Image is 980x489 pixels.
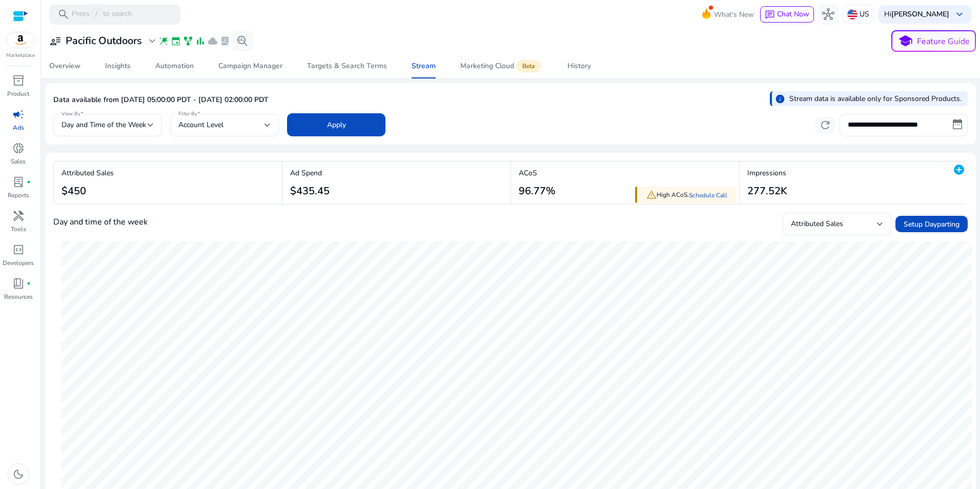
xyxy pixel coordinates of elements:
span: search_insights [236,35,249,47]
h3: Pacific Outdoors [66,35,142,47]
span: book_4 [12,277,25,290]
span: event [171,36,181,46]
span: expand_more [146,35,158,47]
p: Hi [884,11,949,18]
span: fiber_manual_record [27,180,31,184]
p: Resources [4,292,33,301]
h3: $450 [62,185,114,197]
p: Marketplace [6,52,35,59]
span: bar_chart [195,36,206,46]
h3: 277.52K [747,185,787,197]
span: Attributed Sales [791,219,843,229]
p: Ads [13,123,24,132]
h3: $435.45 [290,185,330,197]
span: search [57,8,70,21]
p: US [860,5,869,23]
span: Beta [516,60,541,72]
button: hub [818,4,839,25]
span: family_history [183,36,193,46]
div: History [567,63,591,70]
span: / [92,9,101,20]
span: Day and Time of the Week [62,120,146,130]
mat-label: Filter By [178,110,197,117]
p: Reports [8,191,29,200]
div: High ACoS. [635,187,737,203]
span: info [775,94,785,104]
span: Chat Now [777,9,809,19]
p: Ad Spend [290,168,330,178]
span: lab_profile [12,176,25,188]
h3: 96.77% [519,185,556,197]
a: Schedule Call [689,191,727,199]
p: Feature Guide [917,35,970,48]
button: refresh [815,117,835,133]
mat-icon: add_circle [953,164,965,176]
div: Campaign Manager [218,63,282,70]
span: cloud [208,36,218,46]
button: schoolFeature Guide [891,30,976,52]
h4: Day and time of the week [53,217,148,227]
span: campaign [12,108,25,120]
span: refresh [819,119,831,131]
p: Developers [3,258,34,268]
button: Apply [287,113,385,136]
b: [PERSON_NAME] [891,9,949,19]
div: Stream [412,63,436,70]
p: Tools [11,225,26,234]
span: What's New [714,6,754,24]
span: keyboard_arrow_down [953,8,966,21]
span: Apply [327,119,346,130]
p: Data available from [DATE] 05:00:00 PDT - [DATE] 02:00:00 PDT [53,95,269,105]
span: hub [822,8,834,21]
span: code_blocks [12,243,25,256]
button: chatChat Now [760,6,814,23]
p: Attributed Sales [62,168,114,178]
div: Insights [105,63,131,70]
span: wand_stars [158,36,169,46]
span: fiber_manual_record [27,281,31,286]
p: ACoS [519,168,556,178]
p: Press to search [72,9,132,20]
mat-label: View By [62,110,80,117]
img: amazon.svg [7,32,34,48]
p: Product [7,89,29,98]
span: Setup Dayparting [904,219,959,230]
p: Sales [11,157,26,166]
div: Targets & Search Terms [307,63,387,70]
span: donut_small [12,142,25,154]
span: user_attributes [49,35,62,47]
div: Overview [49,63,80,70]
span: school [898,34,913,49]
div: Marketing Cloud [460,62,543,70]
span: inventory_2 [12,74,25,87]
p: Impressions [747,168,787,178]
div: Automation [155,63,194,70]
span: lab_profile [220,36,230,46]
button: Setup Dayparting [895,216,968,232]
span: warning [646,190,657,200]
span: chat [765,10,775,20]
p: Stream data is available only for Sponsored Products. [789,93,962,104]
span: Account Level [178,120,223,130]
span: handyman [12,210,25,222]
img: us.svg [847,9,857,19]
button: search_insights [232,31,253,51]
span: dark_mode [12,468,25,480]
